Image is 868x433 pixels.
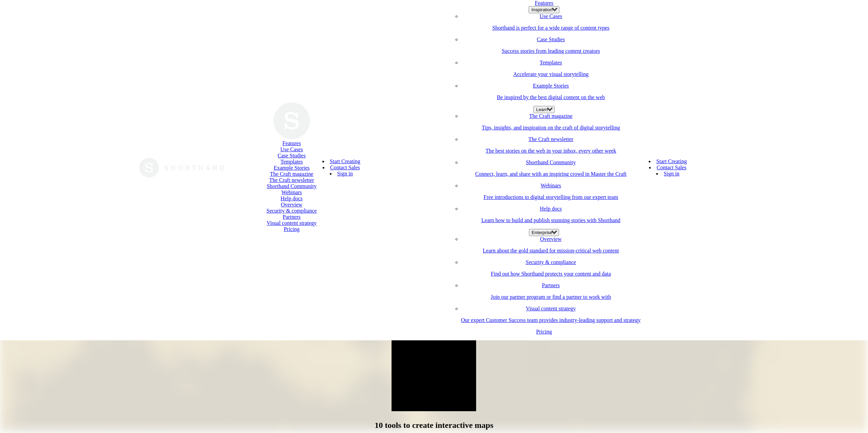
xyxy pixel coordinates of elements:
p: Tips, insights, and inspiration on the craft of digital storytelling [461,125,641,131]
a: Example StoriesBe inspired by the best digital content on the web [461,83,641,100]
a: Contact Sales [330,165,360,170]
a: Shorthand Community [267,183,317,189]
a: Features [282,140,301,146]
p: Be inspired by the best digital content on the web [461,94,641,100]
button: Inspiration [529,6,559,13]
img: Shorthand Logo [274,103,310,139]
button: Learn [533,106,555,113]
a: Start Creating [330,158,360,164]
a: Pricing [284,226,299,232]
a: Security & compliance [266,208,317,214]
a: Sign in [337,171,353,176]
a: Contact Sales [657,165,687,170]
p: Accelerate your visual storytelling [461,71,641,77]
a: Overview [281,202,303,207]
a: The Craft magazineTips, insights, and inspiration on the craft of digital storytelling [461,113,641,131]
a: PartnersJoin our partner program or find a partner to work with [461,282,641,300]
p: Learn about the gold standard for mission-critical web content [461,248,641,254]
a: Use Cases [280,146,303,152]
a: The Craft magazine [270,171,313,177]
p: Free introductions to digital storytelling from our expert team [461,194,641,200]
a: Case StudiesSuccess stories from leading content creators [461,36,641,54]
a: Partners [283,214,300,220]
a: Pricing [536,329,552,335]
a: Sign in [664,171,679,176]
a: Visual content strategy [267,220,317,226]
a: Security & complianceFind out how Shorthand protects your content and data [461,259,641,277]
p: Our expert Customer Success team provides industry-leading support and strategy [461,317,641,323]
img: The Craft [139,157,224,178]
p: The best stories on the web in your inbox, every other week [461,148,641,154]
a: The Craft newsletter [269,177,314,183]
p: Find out how Shorthand protects your content and data [461,271,641,277]
a: OverviewLearn about the gold standard for mission-critical web content [461,236,641,254]
p: Join our partner program or find a partner to work with [461,294,641,300]
a: Webinars [281,189,302,195]
a: Case Studies [278,153,306,158]
a: TemplatesAccelerate your visual storytelling [461,60,641,77]
a: Example Stories [274,165,309,171]
p: Connect, learn, and share with an inspiring crowd in Master the Craft [461,171,641,177]
a: The Craft newsletterThe best stories on the web in your inbox, every other week [461,136,641,154]
a: Shorthand CommunityConnect, learn, and share with an inspiring crowd in Master the Craft [461,159,641,177]
p: Shorthand is perfect for a wide range of content types [461,25,641,31]
a: Templates [280,159,303,165]
button: Enterprise [529,229,559,236]
a: Use CasesShorthand is perfect for a wide range of content types [461,13,641,31]
a: Help docs [281,196,303,201]
h1: 10 tools to create interactive maps [193,421,675,430]
a: Visual content strategyOur expert Customer Success team provides industry-leading support and str... [461,306,641,323]
p: Success stories from leading content creators [461,48,641,54]
a: Help docsLearn how to build and publish stunning stories with Shorthand [461,206,641,223]
a: WebinarsFree introductions to digital storytelling from our expert team [461,183,641,200]
p: Learn how to build and publish stunning stories with Shorthand [461,217,641,223]
a: Start Creating [656,158,687,164]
